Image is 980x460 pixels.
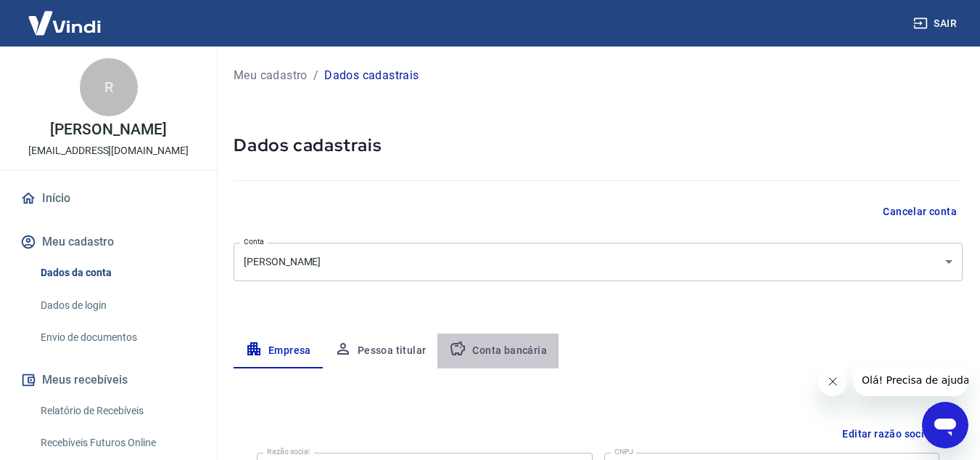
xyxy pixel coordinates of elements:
a: Início [17,182,199,214]
button: Pessoa titular [323,334,438,368]
p: [PERSON_NAME] [50,122,166,137]
button: Cancelar conta [877,198,963,225]
span: Olá! Precisa de ajuda? [9,10,122,22]
iframe: Fechar mensagem [818,367,847,396]
a: Meu cadastro [234,67,308,84]
button: Editar razão social [836,421,939,448]
a: Relatório de Recebíveis [35,396,199,426]
p: / [313,67,318,84]
label: Conta [244,236,264,247]
button: Empresa [234,334,323,368]
button: Sair [910,10,963,37]
iframe: Mensagem da empresa [853,364,968,396]
h5: Dados cadastrais [234,134,963,157]
iframe: Botão para abrir a janela de mensagens [922,402,968,448]
label: Razão social [267,446,310,457]
p: [EMAIL_ADDRESS][DOMAIN_NAME] [28,143,189,158]
label: CNPJ [614,446,633,457]
img: Vindi [17,1,112,45]
a: Dados de login [35,291,199,320]
button: Meu cadastro [17,226,199,258]
button: Conta bancária [437,334,559,368]
div: [PERSON_NAME] [234,243,963,281]
a: Recebíveis Futuros Online [35,428,199,458]
p: Dados cadastrais [324,67,419,84]
button: Meus recebíveis [17,364,199,396]
a: Dados da conta [35,258,199,288]
div: R [80,58,138,116]
a: Envio de documentos [35,323,199,352]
